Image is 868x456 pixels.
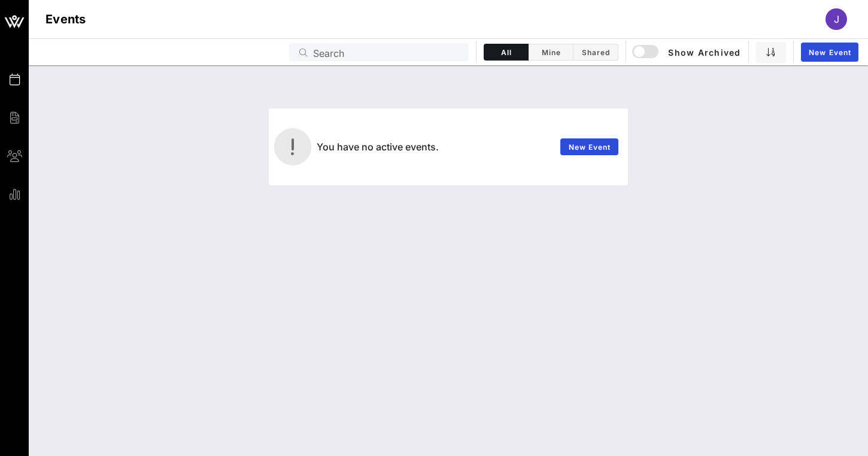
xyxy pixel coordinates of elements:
span: Show Archived [634,45,740,59]
span: New Event [808,48,851,57]
span: You have no active events. [317,141,439,153]
button: All [484,44,529,61]
span: J [834,13,839,25]
span: All [491,48,521,57]
button: Mine [529,44,573,61]
div: J [825,8,847,30]
a: New Event [801,43,858,62]
span: New Event [568,143,611,152]
h1: Events [45,10,86,29]
span: Shared [581,48,611,57]
button: Shared [573,44,618,61]
button: Show Archived [633,41,741,63]
span: Mine [536,48,566,57]
a: New Event [560,138,618,155]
